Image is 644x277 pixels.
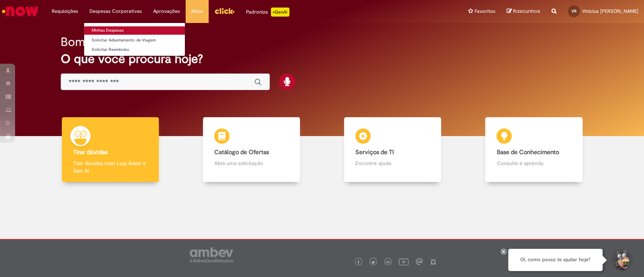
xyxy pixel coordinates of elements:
[1,4,40,19] img: ServiceNow
[61,35,153,49] h2: Bom dia, Vinicius
[496,148,559,156] b: Base de Conhecimento
[355,148,394,156] b: Serviços de TI
[475,8,495,15] span: Favoritos
[214,159,289,167] p: Abra uma solicitação
[190,247,233,262] img: logo_footer_ambev_rotulo_gray.png
[84,36,185,44] a: Solicitar Adiantamento de Viagem
[84,23,185,56] ul: Despesas Corporativas
[582,8,638,14] span: Vinicius [PERSON_NAME]
[322,117,463,182] a: Serviços de TI Encontre ajuda
[84,46,185,54] a: Solicitar Reembolso
[73,159,148,174] p: Tirar dúvidas com Lupi Assist e Gen Ai
[191,8,203,15] span: More
[181,117,322,182] a: Catálogo de Ofertas Abra uma solicitação
[610,249,633,271] button: Iniciar Conversa de Suporte
[214,5,235,17] img: click_logo_yellow_360x200.png
[246,8,289,17] div: Padroniza
[508,249,603,271] div: Oi, como posso te ajudar hoje?
[399,257,409,266] img: logo_footer_youtube.png
[430,258,437,265] img: logo_footer_naosei.png
[386,260,390,265] img: logo_footer_linkedin.png
[52,8,78,15] span: Requisições
[84,26,185,35] a: Minhas Despesas
[513,8,540,15] span: Rascunhos
[89,8,142,15] span: Despesas Corporativas
[271,8,289,17] p: +GenAi
[153,8,180,15] span: Aprovações
[214,148,269,156] b: Catálogo de Ofertas
[61,52,583,66] h2: O que você procura hoje?
[507,8,540,15] a: Rascunhos
[371,260,375,264] img: logo_footer_twitter.png
[357,260,360,264] img: logo_footer_facebook.png
[463,117,604,182] a: Base de Conhecimento Consulte e aprenda
[572,9,576,14] span: VR
[416,258,423,265] img: logo_footer_workplace.png
[73,148,108,156] b: Tirar dúvidas
[40,117,181,182] a: Tirar dúvidas Tirar dúvidas com Lupi Assist e Gen Ai
[355,159,430,167] p: Encontre ajuda
[496,159,571,167] p: Consulte e aprenda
